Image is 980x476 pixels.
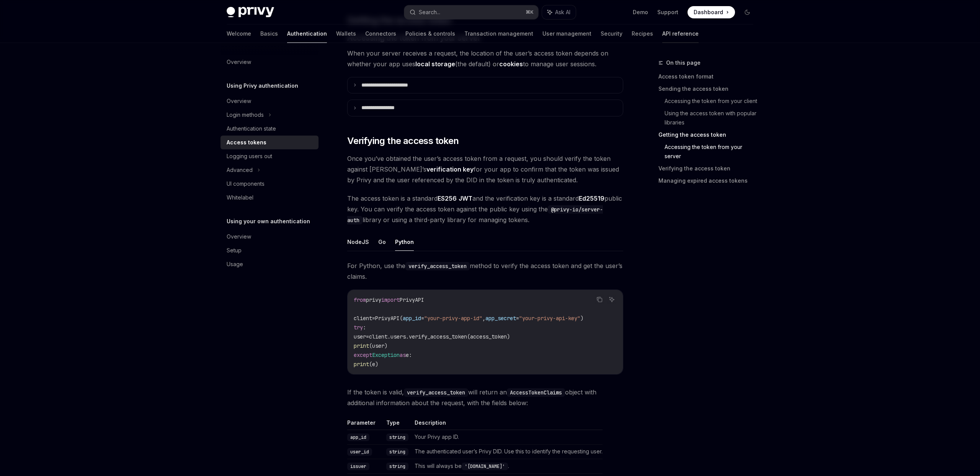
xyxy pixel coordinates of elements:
[658,129,759,141] a: Getting the access token
[347,48,623,69] span: When your server receives a request, the location of the user’s access token depends on whether y...
[658,175,759,187] a: Managing expired access tokens
[419,8,440,17] div: Search...
[347,463,369,470] code: issuer
[375,315,403,322] span: PrivyAPI(
[395,233,414,251] button: Python
[383,419,412,430] th: Type
[579,195,604,203] a: Ed25519
[412,459,603,473] td: This will always be .
[381,296,400,303] span: import
[607,294,617,304] button: Ask AI
[220,136,318,149] a: Access tokens
[227,246,242,255] div: Setup
[227,7,274,18] img: dark logo
[595,294,604,304] button: Copy the contents from the code block
[347,387,623,408] span: If the token is valid, will return an object with additional information about the request, with ...
[378,233,386,251] button: Go
[347,419,383,430] th: Parameter
[347,193,623,225] span: The access token is a standard and the verification key is a standard public key. You can verify ...
[372,352,400,358] span: Exception
[657,8,678,16] a: Support
[287,25,327,43] a: Authentication
[227,25,251,43] a: Welcome
[405,25,455,43] a: Policies & controls
[405,262,470,270] code: verify_access_token
[227,260,243,269] div: Usage
[386,463,408,470] code: string
[220,191,318,204] a: Whitelabel
[354,352,372,358] span: except
[516,315,519,322] span: =
[694,8,723,16] span: Dashboard
[227,217,310,226] h5: Using your own authentication
[601,25,622,43] a: Security
[412,444,603,459] td: The authenticated user’s Privy DID. Use this to identify the requesting user.
[363,324,366,331] span: :
[220,230,318,244] a: Overview
[366,296,381,303] span: privy
[227,57,251,67] div: Overview
[404,388,468,397] code: verify_access_token
[415,60,455,68] strong: local storage
[519,315,580,322] span: "your-privy-api-key"
[369,342,387,349] span: (user)
[412,430,603,444] td: Your Privy app ID.
[507,388,565,397] code: AccessTokenClaims
[633,8,648,16] a: Demo
[406,352,412,358] span: e:
[688,6,735,18] a: Dashboard
[658,162,759,175] a: Verifying the access token
[386,448,408,456] code: string
[412,419,603,430] th: Description
[347,448,372,456] code: user_id
[741,6,753,18] button: Toggle dark mode
[354,296,366,303] span: from
[227,97,251,106] div: Overview
[482,315,485,322] span: ,
[347,135,459,147] span: Verifying the access token
[354,342,369,349] span: print
[632,25,653,43] a: Recipes
[542,5,576,19] button: Ask AI
[220,149,318,163] a: Logging users out
[347,153,623,185] span: Once you’ve obtained the user’s access token from a request, you should verify the token against ...
[386,433,408,441] code: string
[220,244,318,257] a: Setup
[220,94,318,108] a: Overview
[354,324,363,331] span: try
[227,110,264,119] div: Login methods
[220,177,318,191] a: UI components
[220,122,318,136] a: Authentication state
[462,463,508,470] code: '[DOMAIN_NAME]'
[526,9,534,15] span: ⌘ K
[421,315,424,322] span: =
[227,138,266,147] div: Access tokens
[424,315,482,322] span: "your-privy-app-id"
[665,107,759,129] a: Using the access token with popular libraries
[227,81,298,90] h5: Using Privy authentication
[369,361,378,368] span: (e)
[438,195,457,203] a: ES256
[580,315,583,322] span: )
[658,83,759,95] a: Sending the access token
[403,315,421,322] span: app_id
[227,179,265,188] div: UI components
[347,233,369,251] button: NodeJS
[666,58,701,67] span: On this page
[227,232,251,241] div: Overview
[260,25,278,43] a: Basics
[227,193,253,202] div: Whitelabel
[354,315,372,322] span: client
[227,124,276,133] div: Authentication state
[366,333,369,340] span: =
[354,333,366,340] span: user
[347,433,369,441] code: app_id
[354,361,369,368] span: print
[662,25,699,43] a: API reference
[220,257,318,271] a: Usage
[658,70,759,83] a: Access token format
[665,141,759,162] a: Accessing the token from your server
[464,25,533,43] a: Transaction management
[400,352,406,358] span: as
[485,315,516,322] span: app_secret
